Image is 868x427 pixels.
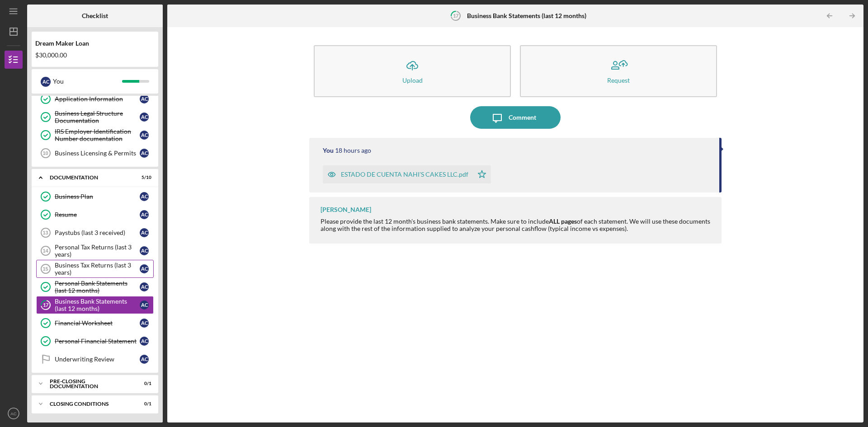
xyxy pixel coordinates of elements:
[55,193,140,200] div: Business Plan
[323,147,334,154] div: You
[341,171,468,178] div: ESTADO DE CUENTA NAHI'S CAKES LLC.pdf
[140,113,149,122] div: A C
[36,224,154,242] a: 13Paystubs (last 3 received)AC
[140,94,149,103] div: A C
[55,338,140,345] div: Personal Financial Statement
[314,45,511,97] button: Upload
[36,332,154,350] a: Personal Financial StatementAC
[561,217,577,225] strong: pages
[607,77,630,84] div: Request
[50,379,129,389] div: Pre-Closing Documentation
[53,74,122,89] div: You
[36,206,154,224] a: ResumeAC
[55,211,140,218] div: Resume
[36,188,154,206] a: Business PlanAC
[55,95,140,103] div: Application Information
[42,150,48,156] tspan: 10
[35,40,155,47] div: Dream Maker Loan
[55,298,140,312] div: Business Bank Statements (last 12 months)
[140,319,149,328] div: A C
[36,90,154,108] a: Application InformationAC
[140,228,149,237] div: A C
[140,210,149,219] div: A C
[42,266,48,272] tspan: 15
[42,230,48,235] tspan: 13
[135,381,151,386] div: 0 / 1
[55,262,140,276] div: Business Tax Returns (last 3 years)
[520,45,717,97] button: Request
[470,106,561,129] button: Comment
[36,278,154,296] a: Personal Bank Statements (last 12 months)AC
[55,356,140,363] div: Underwriting Review
[335,147,371,154] time: 2025-10-13 21:28
[36,296,154,314] a: 17Business Bank Statements (last 12 months)AC
[41,77,51,87] div: A C
[467,12,586,19] b: Business Bank Statements (last 12 months)
[140,282,149,291] div: A C
[140,355,149,364] div: A C
[10,411,16,416] text: AC
[50,175,129,180] div: Documentation
[36,144,154,162] a: 10Business Licensing & PermitsAC
[55,280,140,294] div: Personal Bank Statements (last 12 months)
[140,300,149,310] div: A C
[321,206,371,213] div: [PERSON_NAME]
[36,108,154,126] a: Business Legal Structure DocumentationAC
[36,350,154,368] a: Underwriting ReviewAC
[402,77,423,84] div: Upload
[55,319,140,327] div: Financial Worksheet
[321,218,712,232] div: Please provide the last 12 month's business bank statements. Make sure to include of each stateme...
[36,260,154,278] a: 15Business Tax Returns (last 3 years)AC
[36,242,154,260] a: 14Personal Tax Returns (last 3 years)AC
[140,131,149,140] div: A C
[140,246,149,255] div: A C
[55,229,140,236] div: Paystubs (last 3 received)
[140,149,149,158] div: A C
[135,401,151,407] div: 0 / 1
[55,128,140,142] div: IRS Employer Identification Number documentation
[35,52,155,59] div: $30,000.00
[135,175,151,180] div: 5 / 10
[140,264,149,273] div: A C
[323,165,491,183] button: ESTADO DE CUENTA NAHI'S CAKES LLC.pdf
[36,126,154,144] a: IRS Employer Identification Number documentationAC
[43,302,49,308] tspan: 17
[50,401,129,407] div: Closing Conditions
[55,150,140,157] div: Business Licensing & Permits
[55,110,140,124] div: Business Legal Structure Documentation
[42,248,48,253] tspan: 14
[453,13,458,19] tspan: 17
[82,12,108,19] b: Checklist
[549,217,560,225] strong: ALL
[140,192,149,201] div: A C
[36,314,154,332] a: Financial WorksheetAC
[55,244,140,258] div: Personal Tax Returns (last 3 years)
[509,106,536,129] div: Comment
[5,404,23,422] button: AC
[140,337,149,346] div: A C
